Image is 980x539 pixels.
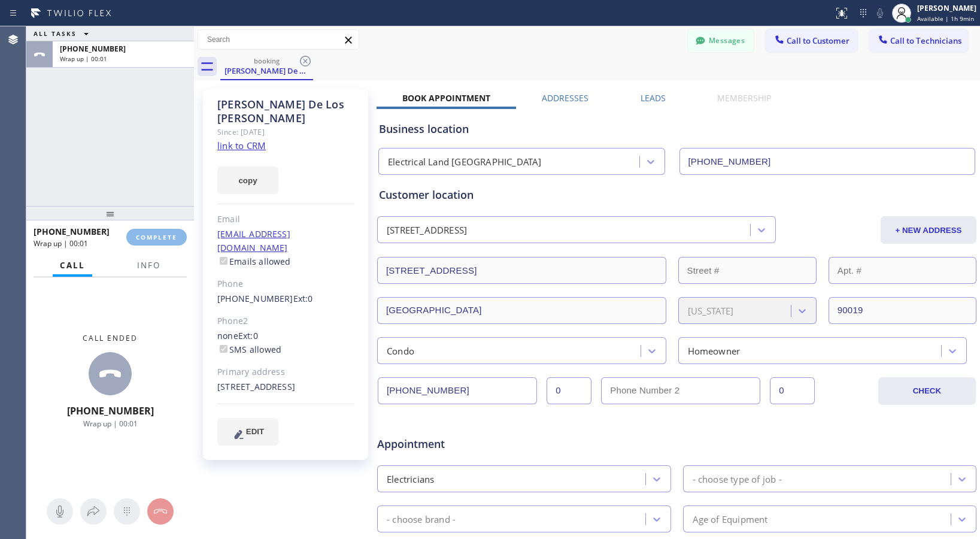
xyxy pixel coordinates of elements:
[293,293,313,304] span: Ext: 0
[601,377,760,404] input: Phone Number 2
[60,54,107,63] span: Wrap up | 00:01
[881,216,976,244] button: + NEW ADDRESS
[136,233,177,241] span: COMPLETE
[34,29,77,38] span: ALL TASKS
[47,498,73,525] button: Mute
[766,29,857,52] button: Call to Customer
[829,297,976,324] input: ZIP
[542,92,588,104] label: Addresses
[378,377,537,404] input: Phone Number
[872,5,888,22] button: Mute
[114,498,140,525] button: Open dialpad
[220,345,227,353] input: SMS allowed
[222,53,312,79] div: Gil De Los Santos
[137,260,160,271] span: Info
[388,155,542,169] div: Electrical Land [GEOGRAPHIC_DATA]
[217,213,354,226] div: Email
[217,329,354,357] div: none
[688,344,741,358] div: Homeowner
[829,257,976,284] input: Apt. #
[53,254,92,277] button: Call
[787,35,849,46] span: Call to Customer
[147,498,174,525] button: Hang up
[198,30,359,49] input: Search
[126,229,187,246] button: COMPLETE
[222,65,312,76] div: [PERSON_NAME] De Los [PERSON_NAME]
[60,260,85,271] span: Call
[130,254,168,277] button: Info
[222,56,312,65] div: booking
[217,98,354,125] div: [PERSON_NAME] De Los [PERSON_NAME]
[217,166,278,194] button: copy
[238,330,258,341] span: Ext: 0
[217,365,354,379] div: Primary address
[217,256,291,267] label: Emails allowed
[693,472,782,486] div: - choose type of job -
[770,377,815,404] input: Ext. 2
[377,436,575,452] span: Appointment
[869,29,968,52] button: Call to Technicians
[34,238,88,249] span: Wrap up | 00:01
[217,314,354,328] div: Phone2
[217,140,266,152] a: link to CRM
[717,92,771,104] label: Membership
[688,29,754,52] button: Messages
[387,344,414,358] div: Condo
[83,419,138,429] span: Wrap up | 00:01
[80,498,107,525] button: Open directory
[379,187,975,203] div: Customer location
[379,121,975,137] div: Business location
[217,293,293,304] a: [PHONE_NUMBER]
[547,377,591,404] input: Ext.
[387,512,456,526] div: - choose brand -
[641,92,666,104] label: Leads
[890,35,961,46] span: Call to Technicians
[917,14,974,23] span: Available | 1h 9min
[917,3,976,13] div: [PERSON_NAME]
[217,277,354,291] div: Phone
[377,257,666,284] input: Address
[83,333,138,343] span: Call ended
[693,512,768,526] div: Age of Equipment
[377,297,666,324] input: City
[60,44,126,54] span: [PHONE_NUMBER]
[387,472,434,486] div: Electricians
[217,380,354,394] div: [STREET_ADDRESS]
[678,257,817,284] input: Street #
[217,418,278,446] button: EDIT
[26,26,101,41] button: ALL TASKS
[246,427,264,436] span: EDIT
[217,228,290,253] a: [EMAIL_ADDRESS][DOMAIN_NAME]
[679,148,976,175] input: Phone Number
[217,344,281,355] label: SMS allowed
[878,377,976,405] button: CHECK
[402,92,490,104] label: Book Appointment
[34,226,110,237] span: [PHONE_NUMBER]
[220,257,227,265] input: Emails allowed
[387,223,467,237] div: [STREET_ADDRESS]
[217,125,354,139] div: Since: [DATE]
[67,404,154,417] span: [PHONE_NUMBER]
